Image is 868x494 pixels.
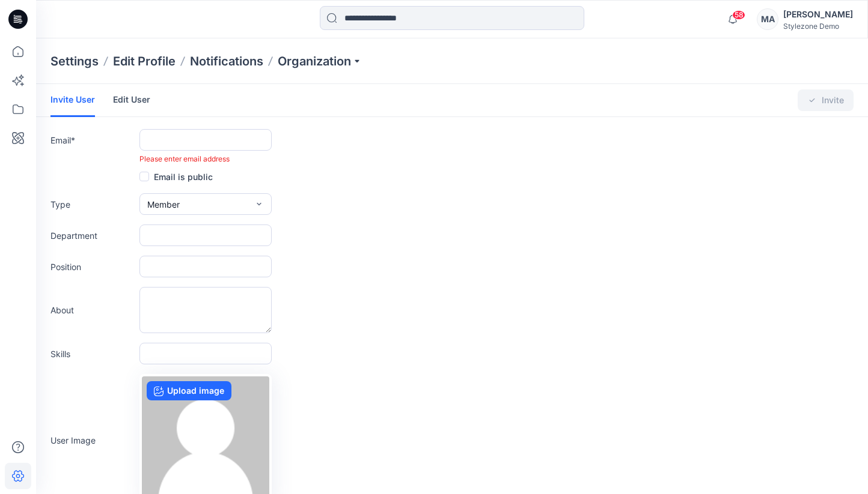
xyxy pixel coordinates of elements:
label: Upload image [147,381,231,400]
label: Email [50,134,135,146]
label: Type [50,198,135,211]
label: Department [50,229,135,242]
a: Notifications [190,53,263,70]
a: Edit Profile [113,53,176,70]
span: Please enter email address [139,154,230,163]
div: [PERSON_NAME] [783,7,853,22]
div: Stylezone Demo [783,22,853,31]
p: Settings [50,53,99,70]
button: Member [139,193,272,215]
a: Invite User [50,84,95,117]
label: User Image [50,434,135,447]
label: About [50,304,135,316]
label: Skills [50,348,135,360]
div: MA [757,8,778,30]
label: Position [50,261,135,273]
span: Member [147,198,180,211]
label: Email is public [139,169,213,184]
span: 58 [732,10,745,20]
a: Edit User [113,84,150,115]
